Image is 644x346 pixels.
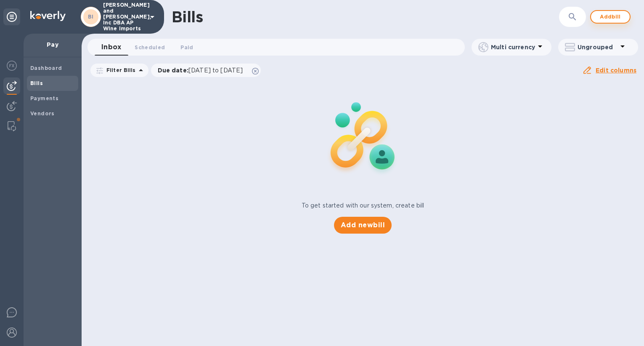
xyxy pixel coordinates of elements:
[341,220,385,230] span: Add new bill
[103,67,136,74] p: Filter Bills
[3,8,20,25] div: Unpin categories
[578,43,617,51] p: Ungrouped
[30,95,58,101] b: Payments
[151,64,261,77] div: Due date:[DATE] to [DATE]
[172,8,203,26] h1: Bills
[88,13,94,20] b: BI
[7,61,17,71] img: Foreign exchange
[135,43,165,52] span: Scheduled
[101,41,121,53] span: Inbox
[302,201,424,210] p: To get started with our system, create bill
[596,67,636,74] u: Edit columns
[30,80,43,86] b: Bills
[598,12,623,22] span: Add bill
[188,67,243,74] span: [DATE] to [DATE]
[590,10,631,24] button: Addbill
[180,43,193,52] span: Paid
[158,66,247,75] p: Due date :
[334,217,392,234] button: Add newbill
[491,43,535,51] p: Multi currency
[103,2,145,32] p: [PERSON_NAME] and [PERSON_NAME], Inc DBA AP Wine Imports
[30,40,75,49] p: Pay
[30,65,62,71] b: Dashboard
[30,110,55,117] b: Vendors
[30,11,66,21] img: Logo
